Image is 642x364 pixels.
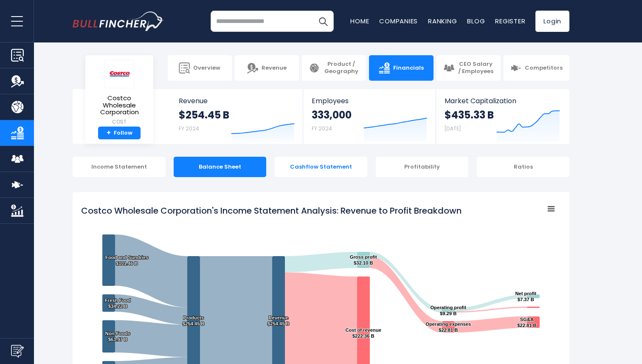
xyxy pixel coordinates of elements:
div: Cashflow Statement [275,157,367,177]
strong: 333,000 [312,108,352,121]
span: Competitors [525,65,563,72]
small: COST [92,118,146,126]
text: Gross profit $32.10 B [350,254,377,265]
text: SG&A $22.81 B [517,317,536,328]
text: Operating profit $9.29 B [430,305,466,316]
a: CEO Salary / Employees [436,55,501,81]
span: Overview [193,65,220,72]
div: Balance Sheet [174,157,266,177]
text: Food and Sundries $101.46 B [105,255,148,266]
text: Operating expenses $22.81 B [425,322,471,333]
a: Employees 333,000 FY 2024 [303,89,435,144]
span: Revenue [262,65,287,72]
div: Ratios [477,157,569,177]
tspan: Costco Wholesale Corporation's Income Statement Analysis: Revenue to Profit Breakdown [81,205,462,217]
text: Net profit $7.37 B [515,291,536,302]
a: Ranking [428,17,457,25]
a: Companies [379,17,418,25]
a: Costco Wholesale Corporation COST [92,59,147,127]
a: Blog [467,17,485,25]
a: Revenue [235,55,299,81]
span: CEO Salary / Employees [458,61,494,75]
a: Go to homepage [73,11,164,31]
img: bullfincher logo [73,11,164,31]
strong: $435.33 B [445,108,494,121]
a: Register [495,17,525,25]
span: Costco Wholesale Corporation [92,95,146,116]
text: Cost of revenue $222.36 B [345,327,381,339]
span: Financials [393,65,424,72]
text: Non-Foods $63.97 B [105,331,130,342]
button: Search [313,11,334,32]
a: +Follow [98,127,141,140]
span: Product / Geography [323,61,359,75]
a: Login [535,11,569,32]
small: [DATE] [445,125,461,132]
div: Profitability [376,157,468,177]
a: Competitors [504,55,569,81]
strong: $254.45 B [179,108,229,121]
text: Revenue $254.45 B [267,315,290,326]
span: Employees [312,97,427,105]
div: Income Statement [73,157,165,177]
span: Revenue [179,97,295,105]
small: FY 2024 [179,125,199,132]
strong: + [107,129,111,137]
text: Fresh Food $34.22 B [105,298,131,309]
a: Product / Geography [302,55,366,81]
a: Overview [168,55,232,81]
a: Market Capitalization $435.33 B [DATE] [436,89,569,144]
a: Financials [369,55,433,81]
text: Products $254.45 B [183,315,205,326]
span: Market Capitalization [445,97,560,105]
a: Revenue $254.45 B FY 2024 [170,89,303,144]
small: FY 2024 [312,125,332,132]
a: Home [350,17,369,25]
